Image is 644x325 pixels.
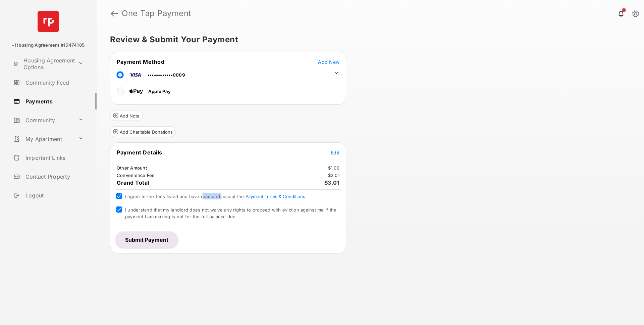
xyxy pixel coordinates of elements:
td: Convenience Fee [116,172,155,178]
button: I agree to the fees listed and have read and accept the [246,194,305,199]
td: $1.00 [328,165,340,171]
span: $3.01 [324,179,340,186]
button: Add Charitable Donations [110,126,176,137]
strong: One Tap Payment [122,9,192,17]
h5: Review & Submit Your Payment [110,36,625,44]
td: Other Amount [116,165,147,171]
a: Community Feed [11,75,97,91]
button: Submit Payment [116,232,178,248]
a: Important Links [11,150,86,166]
span: Grand Total [117,179,149,186]
button: Add Note [110,110,143,121]
span: I understand that my landlord does not waive any rights to proceed with eviction against me if th... [125,207,336,219]
a: Community [11,112,75,128]
span: I agree to the fees listed and have read and accept the [125,194,305,199]
a: Payments [11,93,97,109]
p: - Housing Agreement #15474185 [12,42,85,49]
td: $2.01 [328,172,340,178]
a: Contact Property [11,169,97,185]
span: ••••••••••••0009 [148,72,185,78]
a: My Apartment [11,131,75,147]
button: Add New [318,58,339,65]
a: Logout [11,187,97,203]
span: Add New [318,59,339,65]
span: Edit [331,150,339,155]
span: Payment Method [117,58,164,65]
img: svg+xml;base64,PHN2ZyB4bWxucz0iaHR0cDovL3d3dy53My5vcmcvMjAwMC9zdmciIHdpZHRoPSI2NCIgaGVpZ2h0PSI2NC... [38,11,59,32]
a: Housing Agreement Options [11,56,75,72]
span: Apple Pay [148,89,171,94]
button: Edit [331,149,339,156]
span: Payment Details [117,149,162,156]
